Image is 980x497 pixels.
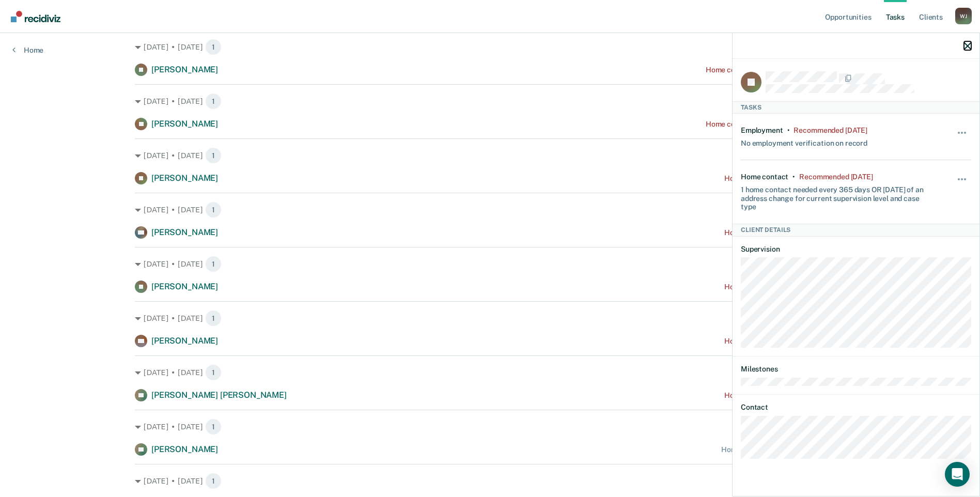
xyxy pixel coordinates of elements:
[151,444,218,454] span: [PERSON_NAME]
[135,201,845,218] div: [DATE] • [DATE]
[706,120,845,129] div: Home contact recommended a month ago
[135,473,845,489] div: [DATE] • [DATE]
[12,45,43,55] a: Home
[205,364,222,381] span: 1
[151,390,287,400] span: [PERSON_NAME] [PERSON_NAME]
[11,11,60,22] img: Recidiviz
[135,310,845,327] div: [DATE] • [DATE]
[724,391,845,400] div: Home contact recommended [DATE]
[741,126,783,135] div: Employment
[724,283,845,291] div: Home contact recommended [DATE]
[741,365,971,374] dt: Milestones
[135,93,845,110] div: [DATE] • [DATE]
[205,93,222,110] span: 1
[135,147,845,164] div: [DATE] • [DATE]
[205,147,222,164] span: 1
[787,126,790,135] div: •
[135,418,845,435] div: [DATE] • [DATE]
[741,245,971,254] dt: Supervision
[151,119,218,129] span: [PERSON_NAME]
[733,101,979,114] div: Tasks
[741,403,971,412] dt: Contact
[151,282,218,291] span: [PERSON_NAME]
[721,445,845,454] div: Home contact recommended in a day
[151,65,218,74] span: [PERSON_NAME]
[205,418,222,435] span: 1
[205,310,222,327] span: 1
[151,227,218,237] span: [PERSON_NAME]
[151,173,218,183] span: [PERSON_NAME]
[955,8,972,24] div: W J
[955,8,972,24] button: Profile dropdown button
[724,174,845,183] div: Home contact recommended [DATE]
[205,256,222,272] span: 1
[724,337,845,346] div: Home contact recommended [DATE]
[799,173,873,181] div: Recommended 25 days ago
[741,135,867,148] div: No employment verification on record
[135,364,845,381] div: [DATE] • [DATE]
[792,173,795,181] div: •
[205,39,222,55] span: 1
[794,126,867,135] div: Recommended 25 days ago
[741,181,933,211] div: 1 home contact needed every 365 days OR [DATE] of an address change for current supervision level...
[205,201,222,218] span: 1
[205,473,222,489] span: 1
[741,173,788,181] div: Home contact
[151,336,218,346] span: [PERSON_NAME]
[733,224,979,236] div: Client Details
[706,66,845,74] div: Home contact recommended a month ago
[945,462,970,487] div: Open Intercom Messenger
[135,39,845,55] div: [DATE] • [DATE]
[724,228,845,237] div: Home contact recommended [DATE]
[135,256,845,272] div: [DATE] • [DATE]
